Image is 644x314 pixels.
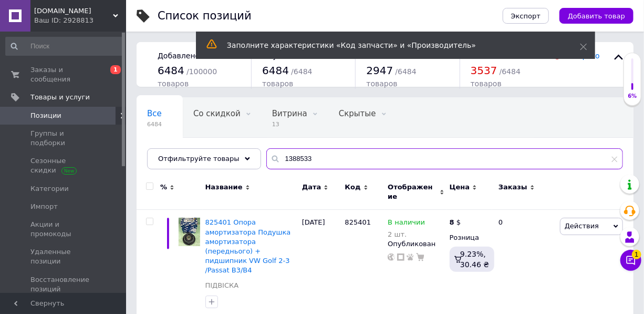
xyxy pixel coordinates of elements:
[193,109,241,118] span: Со скидкой
[30,275,97,294] span: Восстановление позиций
[460,250,489,269] span: 9.23%, 30.46 ₴
[339,109,376,118] span: Скрытые
[388,239,444,249] div: Опубликован
[34,6,113,16] span: agrodekk.com.ua
[110,65,121,74] span: 1
[30,184,69,194] span: Категории
[272,109,307,118] span: Витрина
[620,250,641,271] button: Чат с покупателем1
[30,202,58,211] span: Импорт
[388,230,425,238] div: 2 шт.
[388,183,437,201] span: Отображение
[147,109,162,118] span: Все
[205,218,291,274] a: 825401 Опора амортизатора Подушка амортизатора (переднього) + пидшипник VW Golf 2-3 /Passat B3/B4
[272,120,307,128] span: 13
[227,40,554,50] div: Заполните характеристики «Код запчасти» и «Производитель»
[158,11,252,22] div: Список позиций
[179,218,200,246] img: 825401 Опора амортизатора Подушка амортизатора (переднього) + пидшипник VW Golf 2-3 /Passat B3/B4
[158,52,200,60] span: Добавлено
[450,218,454,226] b: 8
[266,148,623,169] input: Поиск по названию позиции, артикулу и поисковым запросам
[471,64,497,77] span: 3537
[262,67,312,88] span: / 6484 товаров
[158,67,217,88] span: / 100000 товаров
[388,218,425,229] span: В наличии
[30,65,97,84] span: Заказы и сообщения
[632,250,641,259] span: 1
[568,12,625,20] span: Добавить товар
[345,218,371,226] span: 825401
[565,222,599,230] span: Действия
[5,37,123,56] input: Поиск
[30,156,97,175] span: Сезонные скидки
[498,183,527,192] span: Заказы
[34,16,126,25] div: Ваш ID: 2928813
[624,93,641,100] div: 6%
[205,183,243,192] span: Название
[147,120,162,128] span: 6484
[450,233,490,242] div: Розница
[559,8,633,24] button: Добавить товар
[205,281,239,290] a: ПІДВІСКА
[450,218,461,227] div: $
[30,93,90,102] span: Товары и услуги
[366,64,393,77] span: 2947
[147,149,219,158] span: Опубликованные
[503,8,549,24] button: Экспорт
[30,220,97,239] span: Акции и промокоды
[262,64,289,77] span: 6484
[158,155,240,163] span: Отфильтруйте товары
[345,183,361,192] span: Код
[160,183,167,192] span: %
[450,183,470,192] span: Цена
[30,111,61,120] span: Позиции
[158,64,184,77] span: 6484
[366,67,416,88] span: / 6484 товаров
[302,183,321,192] span: Дата
[30,129,97,148] span: Группы и подборки
[471,67,521,88] span: / 6484 товаров
[30,247,97,266] span: Удаленные позиции
[511,12,541,20] span: Экспорт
